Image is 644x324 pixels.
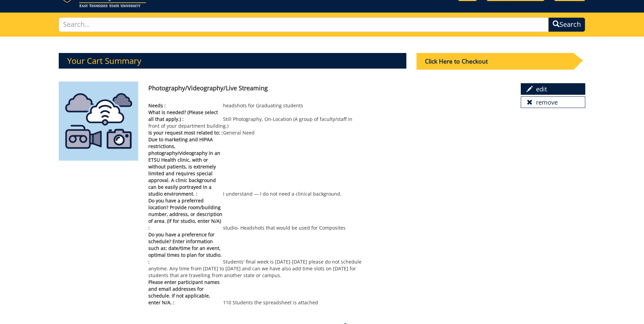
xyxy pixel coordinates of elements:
[148,129,362,136] p: General Need
[148,109,223,123] span: What is needed? (Please select all that apply.) :
[148,197,362,231] p: studio- Headshots that would be used for Composites
[521,83,585,95] a: edit
[148,136,362,197] p: I understand — I do not need a clinical background.
[148,279,223,306] span: Please enter participant names and email addresses for schedule. If not applicable, enter N/A. :
[148,136,223,197] span: Due to marketing and HIPAA restrictions, photography/videography in an ETSU Health clinic, with o...
[148,85,511,92] h4: Photography/Videography/Live Streaming
[417,65,584,71] a: Click Here to Checkout
[417,53,573,70] div: Click Here to Checkout
[59,17,549,32] input: Search...
[59,82,138,161] img: photography%20videography%20or%20live%20streaming-62c5f5b2b31ba1.27052083.png
[148,102,223,109] span: Needs :
[148,231,362,279] p: Students' final week is [DATE]-[DATE] please do not schedule anytime. Any time from [DATE] to [DA...
[521,96,585,108] a: remove
[548,17,585,32] button: Search
[148,279,362,306] p: 110 Students the spreadsheet is attached
[148,231,223,265] span: Do you have a preference for schedule? Enter information such as: date/time for an event, optimal...
[148,197,223,231] span: Do you have a preferred location? Provide room/building number, address, or description of area. ...
[148,109,362,129] p: Still Photography, On-Location (A group of faculty/staff in front of your department building.)
[59,53,406,69] h3: Your Cart Summary
[148,129,223,136] span: Is your request most related to: :
[148,102,362,109] p: headshots for Graduating students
